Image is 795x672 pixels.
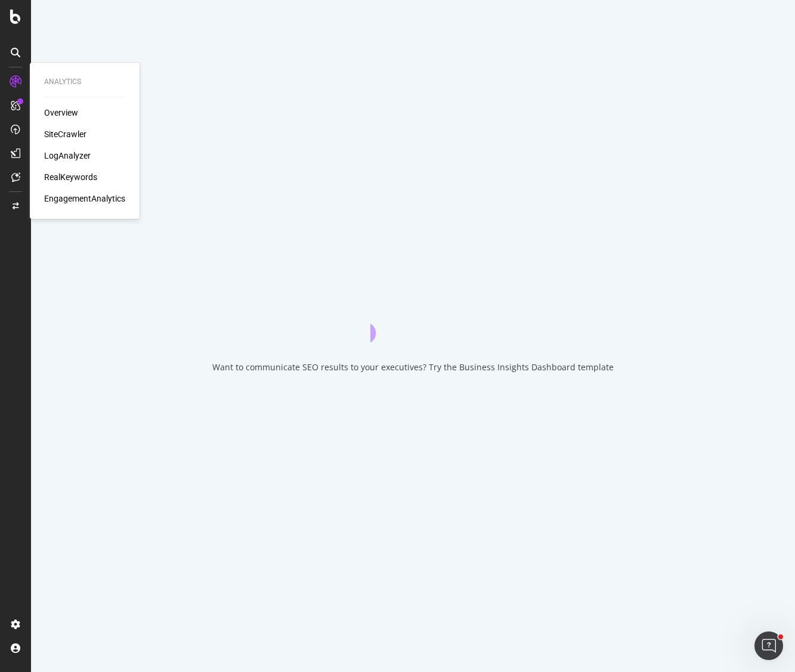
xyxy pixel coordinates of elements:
[44,77,125,87] div: Analytics
[44,171,97,183] a: RealKeywords
[370,299,456,342] div: animation
[754,631,783,660] iframe: Intercom live chat
[212,361,614,373] div: Want to communicate SEO results to your executives? Try the Business Insights Dashboard template
[44,128,86,140] a: SiteCrawler
[44,107,78,119] a: Overview
[44,193,125,205] a: EngagementAnalytics
[44,150,91,162] a: LogAnalyzer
